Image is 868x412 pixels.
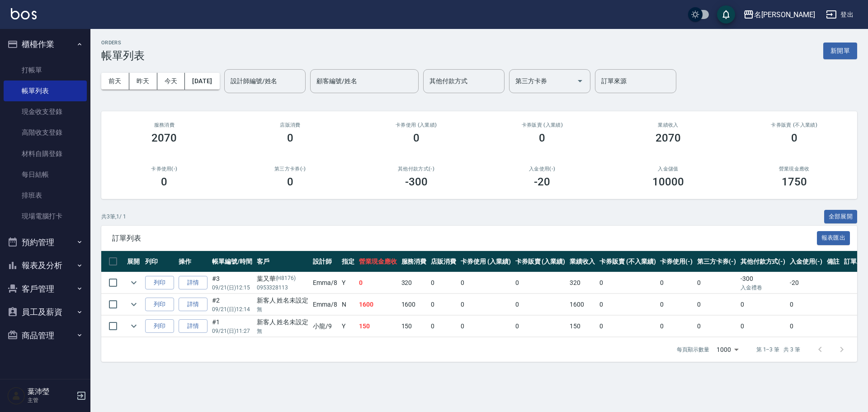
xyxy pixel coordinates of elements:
h3: 10000 [652,175,684,188]
h3: -300 [405,175,428,188]
button: 前天 [101,73,129,90]
th: 第三方卡券(-) [695,251,738,272]
div: 名[PERSON_NAME] [754,9,815,20]
span: 訂單列表 [112,234,817,243]
td: #2 [210,294,255,315]
button: 客戶管理 [4,277,87,301]
a: 詳情 [179,319,208,333]
h2: 卡券販賣 (不入業績) [742,122,846,128]
button: 新開單 [823,43,857,59]
a: 打帳單 [4,60,87,81]
td: 0 [738,294,788,315]
div: 1000 [713,337,742,362]
td: N [340,294,357,315]
td: #1 [210,316,255,337]
button: save [717,5,735,24]
p: 0953328113 [257,284,309,292]
h3: 0 [287,175,293,188]
td: 1600 [567,294,597,315]
td: 0 [513,316,568,337]
h3: 1750 [782,175,807,188]
th: 客戶 [255,251,311,272]
button: 員工及薪資 [4,300,87,324]
h2: 卡券使用(-) [112,166,217,172]
button: Open [573,74,587,88]
h2: 卡券販賣 (入業績) [490,122,594,128]
p: 共 3 筆, 1 / 1 [101,213,126,221]
p: 每頁顯示數量 [677,346,709,354]
p: (H8176) [276,274,296,284]
h2: ORDERS [101,40,145,46]
img: Person [7,387,25,405]
td: -20 [788,272,825,294]
th: 卡券販賣 (不入業績) [597,251,658,272]
h3: 0 [413,132,420,144]
button: 報表及分析 [4,254,87,277]
td: 1600 [357,294,399,315]
td: Y [340,272,357,294]
th: 指定 [340,251,357,272]
a: 現場電腦打卡 [4,206,87,227]
button: 列印 [145,298,174,312]
h2: 營業現金應收 [742,166,846,172]
td: 0 [429,294,458,315]
button: 昨天 [129,73,157,90]
h2: 入金儲值 [616,166,721,172]
h2: 入金使用(-) [490,166,594,172]
p: 無 [257,327,309,335]
img: Logo [11,8,37,19]
td: 0 [658,294,695,315]
p: 09/21 (日) 12:15 [212,284,252,292]
td: 0 [458,272,513,294]
th: 服務消費 [399,251,429,272]
button: 列印 [145,276,174,290]
td: 0 [513,272,568,294]
p: 主管 [28,396,74,404]
th: 展開 [125,251,143,272]
th: 操作 [176,251,210,272]
button: expand row [127,319,141,333]
h3: 0 [791,132,797,144]
td: 0 [788,316,825,337]
h2: 店販消費 [238,122,343,128]
td: 0 [458,316,513,337]
button: expand row [127,276,141,289]
td: 0 [695,272,738,294]
td: 0 [357,272,399,294]
td: 0 [658,316,695,337]
td: 0 [738,316,788,337]
td: 0 [429,316,458,337]
button: 全部展開 [824,210,858,224]
th: 卡券使用(-) [658,251,695,272]
td: 0 [429,272,458,294]
th: 其他付款方式(-) [738,251,788,272]
h3: 帳單列表 [101,49,145,62]
th: 入金使用(-) [788,251,825,272]
th: 帳單編號/時間 [210,251,255,272]
td: 150 [357,316,399,337]
button: [DATE] [185,73,219,90]
p: 無 [257,305,309,313]
td: Emma /8 [311,272,340,294]
td: Y [340,316,357,337]
th: 卡券使用 (入業績) [458,251,513,272]
th: 設計師 [311,251,340,272]
td: 150 [567,316,597,337]
h2: 第三方卡券(-) [238,166,343,172]
a: 報表匯出 [817,233,850,242]
th: 店販消費 [429,251,458,272]
td: 0 [788,294,825,315]
h3: -20 [534,175,550,188]
button: 名[PERSON_NAME] [740,5,819,24]
button: 商品管理 [4,324,87,347]
button: 報表匯出 [817,231,850,245]
td: 0 [458,294,513,315]
th: 備註 [825,251,842,272]
div: 新客人 姓名未設定 [257,317,309,327]
td: 小龍 /9 [311,316,340,337]
h3: 服務消費 [112,122,217,128]
td: Emma /8 [311,294,340,315]
td: 0 [597,294,658,315]
a: 每日結帳 [4,164,87,185]
h3: 0 [161,175,167,188]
